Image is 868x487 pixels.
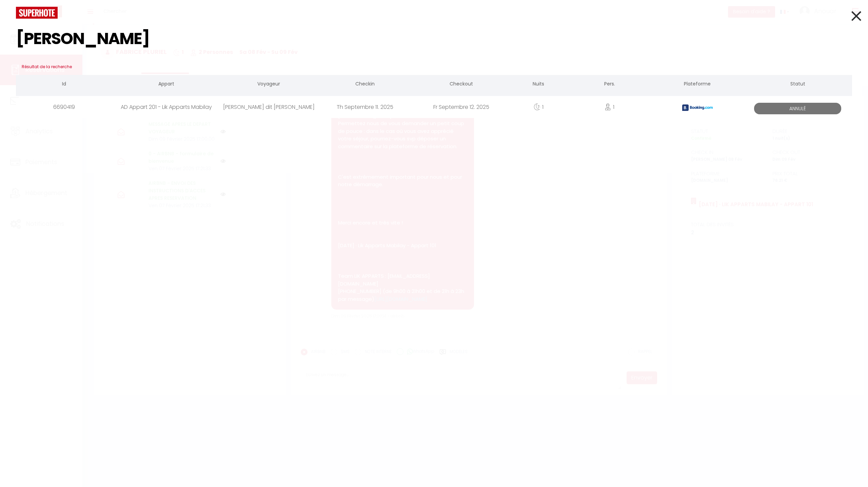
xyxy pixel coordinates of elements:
[16,75,112,94] th: Id
[16,7,58,19] img: logo
[317,75,413,94] th: Checkin
[651,75,743,94] th: Plateforme
[754,103,841,114] span: Annulé
[221,96,317,118] div: [PERSON_NAME] dit [PERSON_NAME]
[317,96,413,118] div: Th Septembre 11. 2025
[413,96,509,118] div: Fr Septembre 12. 2025
[16,19,852,59] input: Tapez pour rechercher...
[5,3,26,23] button: Ouvrir le widget de chat LiveChat
[413,75,509,94] th: Checkout
[509,96,568,118] div: 1
[221,75,317,94] th: Voyageur
[509,75,568,94] th: Nuits
[16,59,852,75] h3: Résultat de la recherche
[568,96,652,118] div: 1
[743,75,852,94] th: Statut
[112,96,221,118] div: AD Appart 201 - Lik Apparts Mabilay
[568,75,652,94] th: Pers.
[16,96,112,118] div: 6690419
[112,75,221,94] th: Appart
[682,104,713,111] img: booking2.png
